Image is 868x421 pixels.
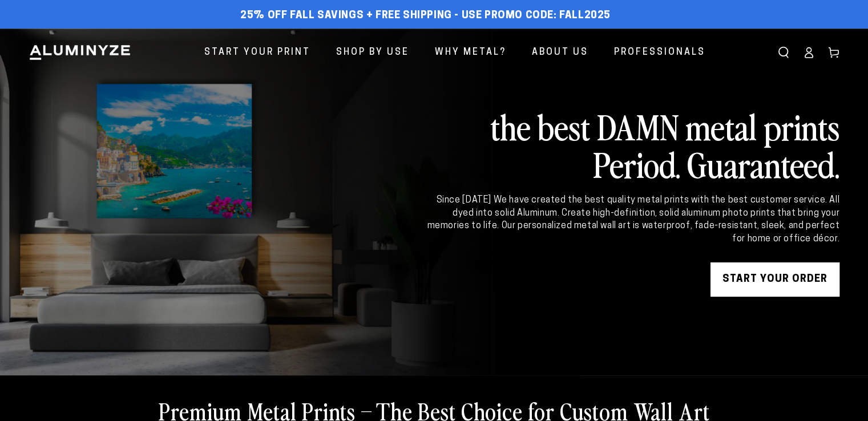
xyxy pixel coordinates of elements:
[710,262,839,297] a: START YOUR Order
[240,10,611,22] span: 25% off FALL Savings + Free Shipping - Use Promo Code: FALL2025
[425,194,839,245] div: Since [DATE] We have created the best quality metal prints with the best customer service. All dy...
[29,44,131,61] img: Aluminyze
[614,44,705,61] span: Professionals
[532,44,588,61] span: About Us
[204,44,310,61] span: Start Your Print
[196,38,319,68] a: Start Your Print
[523,38,597,68] a: About Us
[435,44,506,61] span: Why Metal?
[426,38,515,68] a: Why Metal?
[336,44,409,61] span: Shop By Use
[605,38,714,68] a: Professionals
[328,38,418,68] a: Shop By Use
[771,40,796,65] summary: Search our site
[425,107,839,183] h2: the best DAMN metal prints Period. Guaranteed.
